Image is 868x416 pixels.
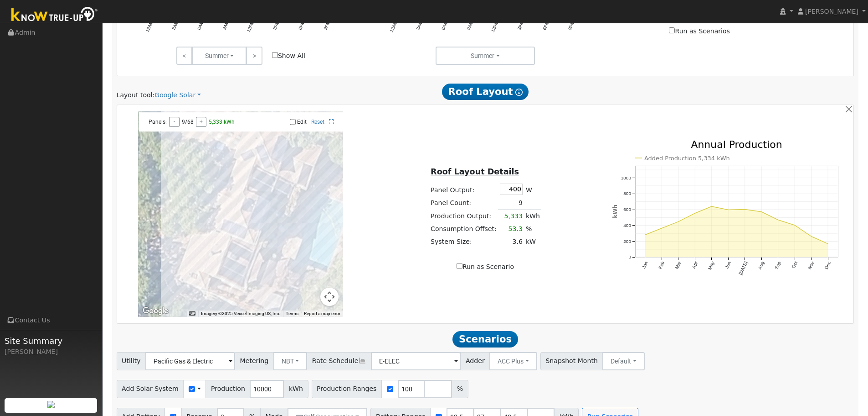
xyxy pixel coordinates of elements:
[641,261,649,269] text: Jan
[793,223,796,227] circle: onclick=""
[524,210,541,223] td: kWh
[154,90,201,100] a: Google Solar
[602,352,645,370] button: Default
[117,352,146,370] span: Utility
[189,311,195,317] button: Keyboard shortcuts
[429,210,498,223] td: Production Output:
[791,261,799,269] text: Oct
[498,223,524,236] td: 53.3
[196,117,206,127] button: +
[205,380,250,398] span: Production
[810,235,813,238] circle: onclick=""
[774,261,782,270] text: Sep
[724,261,732,269] text: Jun
[171,20,179,31] text: 3AM
[489,352,537,370] button: ACC Plus
[304,311,340,316] a: Report a map error
[457,262,514,272] label: Run as Scenario
[824,261,832,270] text: Dec
[710,205,714,208] circle: onclick=""
[726,208,730,212] circle: onclick=""
[457,263,462,269] input: Run as Scenario
[201,311,280,316] span: Imagery ©2025 Vexcel Imaging US, Inc.
[524,223,541,236] td: %
[286,311,298,316] a: Terms (opens in new tab)
[429,196,498,210] td: Panel Count:
[657,261,665,270] text: Feb
[498,196,524,210] td: 9
[498,236,524,248] td: 3.6
[490,20,500,32] text: 12PM
[297,119,307,125] label: Edit
[540,352,603,370] span: Snapshot Month
[311,119,324,125] a: Reset
[117,91,155,99] span: Layout tool:
[524,236,541,248] td: kW
[524,182,541,196] td: W
[117,380,184,398] span: Add Solar System
[567,20,575,31] text: 9PM
[429,236,498,248] td: System Size:
[776,218,780,222] circle: onclick=""
[140,305,170,317] a: Open this area in Google Maps (opens a new window)
[460,352,490,370] span: Adder
[612,205,618,218] text: kWh
[515,89,523,96] i: Show Help
[182,119,194,125] span: 9/68
[644,155,730,162] text: Added Production 5,334 kWh
[235,352,274,370] span: Metering
[389,20,399,32] text: 12AM
[669,26,729,36] label: Run as Scenarios
[452,380,468,398] span: %
[452,331,518,348] span: Scenarios
[192,47,247,65] button: Summer
[693,211,697,215] circle: onclick=""
[176,47,192,65] a: <
[691,260,699,269] text: Apr
[466,20,474,31] text: 9AM
[431,167,519,176] u: Roof Layout Details
[623,223,631,228] text: 400
[757,261,765,270] text: Aug
[196,20,204,31] text: 6AM
[674,260,682,270] text: Mar
[760,210,763,214] circle: onclick=""
[145,352,235,370] input: Select a Utility
[298,20,306,31] text: 6PM
[623,207,631,212] text: 600
[660,226,663,230] circle: onclick=""
[272,51,305,61] label: Show All
[312,380,382,398] span: Production Ranges
[429,223,498,236] td: Consumption Offset:
[677,220,680,224] circle: onclick=""
[272,52,278,58] input: Show All
[738,261,749,276] text: [DATE]
[807,261,815,270] text: Nov
[429,182,498,196] td: Panel Output:
[273,352,308,370] button: NBT
[246,47,262,65] a: >
[7,5,103,26] img: Know True-Up
[149,119,167,125] span: Panels:
[320,288,339,306] button: Map camera controls
[209,119,235,125] span: 5,333 kWh
[441,20,449,31] text: 6AM
[623,191,631,196] text: 800
[47,401,55,408] img: retrieve
[5,347,98,357] div: [PERSON_NAME]
[169,117,180,127] button: -
[283,380,308,398] span: kWh
[415,20,423,31] text: 3AM
[144,20,154,32] text: 12AM
[498,210,524,223] td: 5,333
[805,8,858,15] span: [PERSON_NAME]
[707,261,715,271] text: May
[621,175,632,180] text: 1000
[246,20,255,32] text: 12PM
[140,305,170,317] img: Google
[272,20,280,31] text: 3PM
[669,27,675,33] input: Run as Scenarios
[5,335,98,347] span: Site Summary
[329,119,334,125] a: Full Screen
[691,139,782,150] text: Annual Production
